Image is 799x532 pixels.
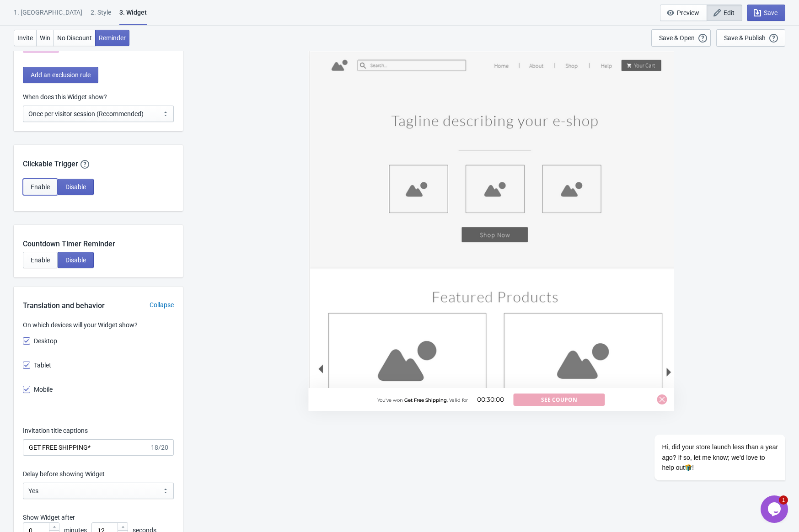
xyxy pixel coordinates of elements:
[23,92,107,101] label: When does this Widget show?
[36,30,54,46] button: Win
[99,34,126,42] span: Reminder
[91,8,111,24] div: 2 . Style
[65,256,86,264] span: Disable
[377,397,403,403] span: You've won
[747,5,785,21] button: Save
[140,300,183,310] div: Collapse
[95,30,129,46] button: Reminder
[31,256,50,264] span: Enable
[14,300,114,311] div: Translation and behavior
[17,34,33,42] span: Invite
[724,9,735,16] span: Edit
[34,336,57,346] span: Desktop
[659,34,695,42] div: Save & Open
[34,361,51,370] span: Tablet
[57,34,92,42] span: No Discount
[23,252,58,268] button: Enable
[23,320,174,330] p: On which devices will your Widget show?
[54,30,96,46] button: No Discount
[34,385,53,394] span: Mobile
[513,394,605,406] button: See Coupon
[23,426,88,435] label: Invitation title captions
[14,8,82,24] div: 1. [GEOGRAPHIC_DATA]
[651,29,711,47] button: Save & Open
[65,183,86,191] span: Disable
[40,34,50,42] span: Win
[625,352,790,491] iframe: chat widget
[31,71,91,79] span: Add an exclusion rule
[31,183,50,191] span: Enable
[404,397,447,403] span: Get Free Shipping
[58,252,94,268] button: Disable
[677,9,699,16] span: Preview
[23,513,174,522] p: Show Widget after
[764,9,778,16] span: Save
[23,67,98,83] button: Add an exclusion rule
[58,179,94,195] button: Disable
[23,179,58,195] button: Enable
[707,5,742,21] button: Edit
[660,5,707,21] button: Preview
[14,225,183,250] div: Countdown Timer Reminder
[14,145,183,170] div: Clickable Trigger
[716,29,785,47] button: Save & Publish
[119,8,147,25] div: 3. Widget
[14,30,37,46] button: Invite
[23,469,105,479] label: Delay before showing Widget
[468,395,513,404] div: 00:30:00
[447,397,468,403] span: , Valid for
[761,495,790,523] iframe: chat widget
[724,34,766,42] div: Save & Publish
